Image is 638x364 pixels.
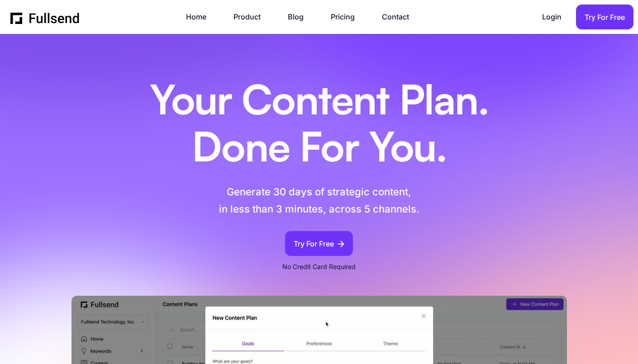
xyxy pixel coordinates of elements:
a: Try For Free [285,231,353,256]
a: Pricing [331,11,364,23]
div: Try For Free [585,11,625,24]
p: Generate 30 days of strategic content, in less than 3 minutes, across 5 channels. [171,184,467,217]
a: Try For Free [576,5,633,29]
a: home [10,10,80,24]
a: Home [186,11,215,23]
div: Try For Free [294,238,334,250]
a: Product [233,11,270,23]
a: Blog [288,11,313,23]
h1: Your Content Plan. Done For You. [127,79,511,173]
p: No Credit Card Required [282,261,356,272]
a: Contact [382,11,418,23]
a: Login [542,11,571,23]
